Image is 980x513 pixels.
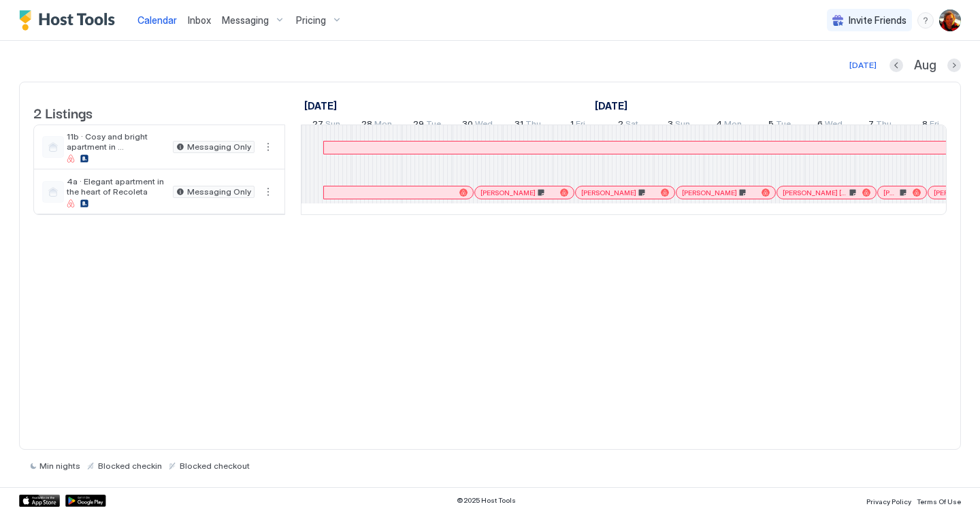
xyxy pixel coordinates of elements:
[475,118,493,133] span: Wed
[865,116,895,135] a: August 7, 2025
[922,118,928,133] span: 8
[825,118,843,133] span: Wed
[868,118,874,133] span: 7
[682,188,737,197] span: [PERSON_NAME]
[713,116,745,135] a: August 4, 2025
[410,116,444,135] a: July 29, 2025
[664,116,693,135] a: August 3, 2025
[98,461,162,471] span: Blocked checkin
[917,497,961,506] span: Terms Of Use
[260,139,276,155] button: More options
[33,102,93,122] span: 2 Listings
[675,118,690,133] span: Sun
[65,495,106,507] a: Google Play Store
[188,13,211,27] a: Inbox
[67,176,167,197] span: 4a · Elegant apartment in the heart of Recoleta
[883,188,898,197] span: [PERSON_NAME] [PERSON_NAME] [PERSON_NAME]
[581,188,636,197] span: [PERSON_NAME]
[615,116,642,135] a: August 2, 2025
[847,57,879,73] button: [DATE]
[724,118,742,133] span: Mon
[765,116,794,135] a: August 5, 2025
[625,118,638,133] span: Sat
[137,13,177,27] a: Calendar
[876,118,892,133] span: Thu
[301,96,340,116] a: July 27, 2025
[180,461,250,471] span: Blocked checkout
[768,118,774,133] span: 5
[849,14,906,27] span: Invite Friends
[480,188,536,197] span: [PERSON_NAME]
[260,184,276,200] button: More options
[14,467,46,499] iframe: Intercom live chat
[312,118,323,133] span: 27
[137,14,177,26] span: Calendar
[222,14,269,27] span: Messaging
[374,118,392,133] span: Mon
[570,118,574,133] span: 1
[783,188,847,197] span: [PERSON_NAME] [PERSON_NAME]
[358,116,395,135] a: July 28, 2025
[296,14,326,27] span: Pricing
[716,118,722,133] span: 4
[361,118,372,133] span: 28
[618,118,623,133] span: 2
[514,118,523,133] span: 31
[939,10,961,31] div: User profile
[325,118,340,133] span: Sun
[817,118,823,133] span: 6
[39,461,80,471] span: Min nights
[866,497,911,506] span: Privacy Policy
[947,59,961,72] button: Next month
[930,118,939,133] span: Fri
[917,12,934,29] div: menu
[188,14,211,26] span: Inbox
[917,493,961,508] a: Terms Of Use
[849,59,877,71] div: [DATE]
[525,118,541,133] span: Thu
[591,96,631,116] a: August 1, 2025
[19,10,121,31] a: Host Tools Logo
[576,118,585,133] span: Fri
[919,116,943,135] a: August 8, 2025
[814,116,846,135] a: August 6, 2025
[567,116,589,135] a: August 1, 2025
[19,495,60,507] a: App Store
[668,118,673,133] span: 3
[67,131,167,152] span: 11b · Cosy and bright apartment in [GEOGRAPHIC_DATA]
[413,118,424,133] span: 29
[426,118,441,133] span: Tue
[459,116,496,135] a: July 30, 2025
[462,118,473,133] span: 30
[511,116,544,135] a: July 31, 2025
[889,59,903,72] button: Previous month
[260,139,276,155] div: menu
[260,184,276,200] div: menu
[457,496,516,505] span: © 2025 Host Tools
[776,118,791,133] span: Tue
[309,116,344,135] a: July 27, 2025
[866,493,911,508] a: Privacy Policy
[914,58,936,73] span: Aug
